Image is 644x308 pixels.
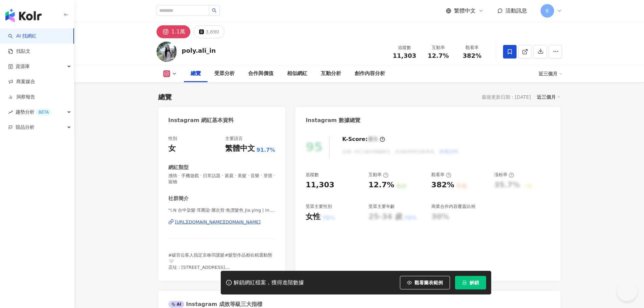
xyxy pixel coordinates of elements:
div: Instagram 成效等級三大指標 [168,301,262,308]
div: K-Score : [342,136,385,143]
img: logo [5,9,42,22]
div: 近三個月 [537,93,560,101]
div: 觀看率 [431,172,451,178]
div: 近三個月 [539,68,562,79]
div: 漲粉率 [494,172,514,178]
button: 3,690 [194,25,224,38]
span: “I.N 台中染髮·耳圈染·層次剪·免漂髮色 Jia.ying | in.round2 [168,207,276,213]
a: searchAI 找網紅 [8,33,37,40]
div: 女 [168,143,176,154]
span: search [212,8,217,13]
span: 11,303 [393,52,416,59]
div: 觀看率 [459,44,485,51]
a: 洞察報告 [8,94,35,100]
div: 相似網紅 [287,70,307,78]
div: 創作內容分析 [355,70,385,78]
div: poly.ali_in [182,46,216,55]
div: 總覽 [158,92,172,102]
div: 受眾分析 [214,70,235,78]
span: 趨勢分析 [16,104,51,120]
div: 受眾主要年齡 [368,204,395,210]
div: 解鎖網紅檔案，獲得進階數據 [234,279,304,286]
div: BETA [36,109,51,116]
span: 感情 · 手機遊戲 · 日常話題 · 家庭 · 美髮 · 音樂 · 穿搭 · 寵物 [168,173,276,185]
span: 活動訊息 [505,7,527,14]
div: 性別 [168,136,177,142]
div: 互動率 [368,172,388,178]
button: 解鎖 [455,276,486,289]
div: 社群簡介 [168,195,189,202]
div: [URL][DOMAIN_NAME][DOMAIN_NAME] [175,219,261,225]
div: 網紅類型 [168,164,189,171]
div: 12.7% [368,180,394,190]
span: 競品分析 [16,120,34,135]
div: 最後更新日期：[DATE] [482,94,531,100]
div: Instagram 數據總覽 [306,117,360,124]
span: 觀看圖表範例 [414,280,443,285]
img: KOL Avatar [157,42,177,62]
div: 互動率 [426,44,451,51]
div: 主要語言 [225,136,243,142]
span: lock [462,280,467,285]
span: 12.7% [428,52,449,59]
div: 追蹤數 [392,44,418,51]
span: 91.7% [257,146,276,154]
a: 商案媒合 [8,78,35,85]
div: 女性 [306,212,320,222]
div: 382% [431,180,454,190]
span: 資源庫 [16,59,30,74]
div: 合作與價值 [248,70,273,78]
div: 總覽 [191,70,201,78]
span: #破百位客人指定京喚羽護髮#髮型作品都在精選動態🤍 店址：[STREET_ADDRESS] ✂️1對1諮詢預約: @195bkzzk 有極強分享欲的人✨｜婕樂纖行動加盟諮詢📱｜乾肌養膚技巧 合作... [168,253,272,301]
div: 互動分析 [321,70,341,78]
button: 觀看圖表範例 [400,276,450,289]
a: [URL][DOMAIN_NAME][DOMAIN_NAME] [168,219,276,225]
div: AI [168,301,185,308]
div: 3,690 [206,27,219,37]
div: Instagram 網紅基本資料 [168,117,234,124]
span: 繁體中文 [454,7,476,15]
button: 1.1萬 [157,25,190,38]
span: 382% [463,52,482,59]
div: 1.1萬 [171,27,185,37]
span: 解鎖 [470,280,479,285]
div: 繁體中文 [225,143,255,154]
span: B [546,7,549,15]
a: 找貼文 [8,48,30,55]
div: 追蹤數 [306,172,319,178]
div: 受眾主要性別 [306,204,332,210]
div: 商業合作內容覆蓋比例 [431,204,475,210]
span: rise [8,110,13,115]
div: 11,303 [306,180,334,190]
